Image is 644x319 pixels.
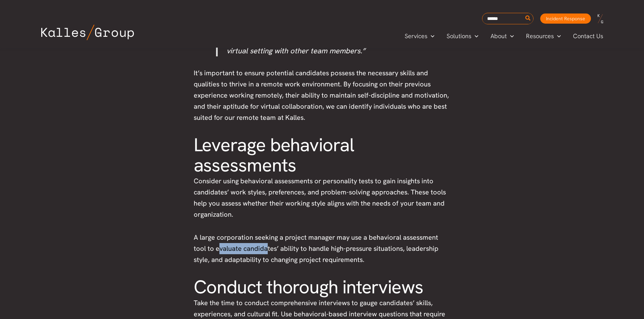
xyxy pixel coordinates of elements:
[526,31,554,41] span: Resources
[41,25,134,40] img: Kalles Group
[194,233,438,264] span: A large corporation seeking a project manager may use a behavioral assessment tool to evaluate ca...
[405,31,427,41] span: Services
[447,31,471,41] span: Solutions
[567,31,610,41] a: Contact Us
[471,31,478,41] span: Menu Toggle
[194,133,354,177] span: Leverage behavioral assessments
[540,14,591,24] a: Incident Response
[399,31,440,41] a: ServicesMenu Toggle
[491,31,507,41] span: About
[507,31,514,41] span: Menu Toggle
[427,31,434,41] span: Menu Toggle
[524,13,532,24] button: Search
[194,275,423,299] span: Conduct thorough interviews
[554,31,561,41] span: Menu Toggle
[484,31,520,41] a: AboutMenu Toggle
[194,69,449,122] span: It’s important to ensure potential candidates possess the necessary skills and qualities to thriv...
[194,177,446,219] span: Consider using behavioral assessments or personality tests to gain insights into candidates’ work...
[399,30,610,42] nav: Primary Site Navigation
[520,31,567,41] a: ResourcesMenu Toggle
[573,31,603,41] span: Contact Us
[440,31,484,41] a: SolutionsMenu Toggle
